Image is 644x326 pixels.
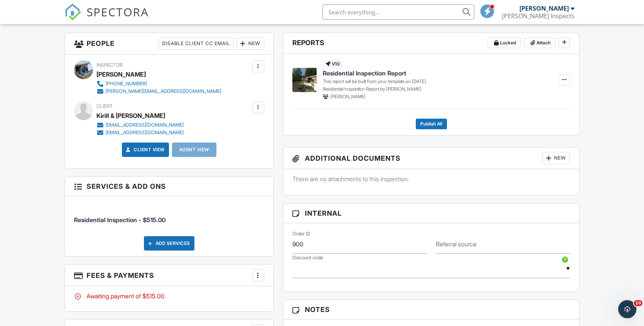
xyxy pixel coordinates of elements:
[74,202,264,230] li: Service: Residential Inspection
[292,175,570,183] p: There are no attachments to this inspection.
[322,5,474,20] input: Search everything...
[96,62,123,68] span: Inspector
[65,10,149,26] a: SPECTORA
[283,300,579,320] h3: Notes
[159,38,234,50] div: Disable Client CC Email
[74,292,264,300] div: Awaiting payment of $515.00.
[65,4,81,20] img: The Best Home Inspection Software - Spectora
[292,230,310,237] label: Order ID
[292,254,323,261] label: Discount code
[96,69,146,80] div: [PERSON_NAME]
[96,103,113,109] span: Client
[106,88,221,94] div: [PERSON_NAME][EMAIL_ADDRESS][DOMAIN_NAME]
[65,33,273,55] h3: People
[65,177,273,196] h3: Services & Add ons
[283,204,579,223] h3: Internal
[542,152,570,164] div: New
[125,146,165,154] a: Client View
[96,110,165,121] div: Kirill & [PERSON_NAME]
[96,121,184,129] a: [EMAIL_ADDRESS][DOMAIN_NAME]
[74,216,166,224] span: Residential Inspection - $515.00
[96,80,221,88] a: [PHONE_NUMBER]
[283,147,579,169] h3: Additional Documents
[96,88,221,95] a: [PERSON_NAME][EMAIL_ADDRESS][DOMAIN_NAME]
[106,81,147,87] div: [PHONE_NUMBER]
[502,12,575,20] div: Chris Inspects
[96,129,184,136] a: [EMAIL_ADDRESS][DOMAIN_NAME]
[144,236,194,251] div: Add Services
[618,300,636,318] iframe: Intercom live chat
[65,265,273,286] h3: Fees & Payments
[87,4,149,20] span: SPECTORA
[237,38,264,50] div: New
[106,122,184,128] div: [EMAIL_ADDRESS][DOMAIN_NAME]
[634,300,642,306] span: 10
[106,130,184,136] div: [EMAIL_ADDRESS][DOMAIN_NAME]
[519,5,569,12] div: [PERSON_NAME]
[436,240,477,248] label: Referral source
